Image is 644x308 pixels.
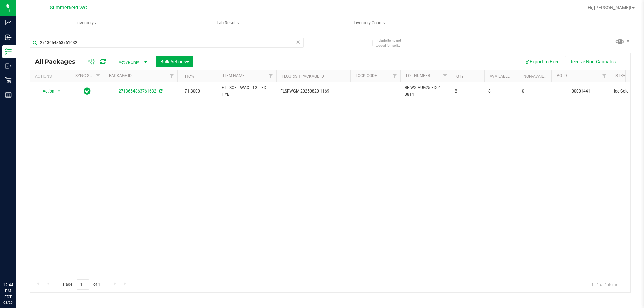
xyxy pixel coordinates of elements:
[160,59,189,64] span: Bulk Actions
[55,86,63,96] span: select
[5,48,12,55] inline-svg: Inventory
[296,38,300,46] span: Clear
[119,89,156,94] a: 2713654863761632
[30,38,304,48] input: Search Package ID, Item Name, SKU, Lot or Part Number...
[405,85,447,98] span: RE-WX-AUG25IED01-0814
[183,74,194,79] a: THC%
[222,85,272,98] span: FT - SOFT WAX - 1G - IED - HYB
[376,38,409,48] span: Include items not tagged for facility
[406,73,430,78] a: Lot Number
[5,34,12,41] inline-svg: Inbound
[3,300,13,305] p: 08/25
[156,56,193,67] button: Bulk Actions
[57,279,106,290] span: Page of 1
[84,86,91,96] span: In Sync
[16,16,157,30] a: Inventory
[299,16,440,30] a: Inventory Counts
[93,70,104,82] a: Filter
[16,20,157,26] span: Inventory
[588,5,631,10] span: Hi, [PERSON_NAME]!
[280,88,346,95] span: FLSRWGM-20250820-1169
[166,70,177,82] a: Filter
[181,86,203,96] span: 71.3000
[265,70,276,82] a: Filter
[520,56,565,67] button: Export to Excel
[440,70,451,82] a: Filter
[3,282,13,300] p: 12:44 PM EDT
[282,74,324,79] a: Flourish Package ID
[7,254,27,274] iframe: Resource center
[599,70,610,82] a: Filter
[389,70,400,82] a: Filter
[488,88,514,95] span: 8
[50,5,87,11] span: Summerfield WC
[615,73,629,78] a: Strain
[5,19,12,26] inline-svg: Analytics
[565,56,620,67] button: Receive Non-Cannabis
[5,91,12,98] inline-svg: Reports
[522,88,547,95] span: 0
[158,89,162,94] span: Sync from Compliance System
[5,77,12,84] inline-svg: Retail
[5,63,12,69] inline-svg: Outbound
[157,16,299,30] a: Lab Results
[490,74,510,79] a: Available
[35,74,67,79] div: Actions
[456,74,464,79] a: Qty
[523,74,553,79] a: Non-Available
[557,73,567,78] a: PO ID
[586,279,624,289] span: 1 - 1 of 1 items
[223,73,245,78] a: Item Name
[356,73,377,78] a: Lock Code
[37,86,55,96] span: Action
[35,58,82,65] span: All Packages
[344,20,394,26] span: Inventory Counts
[208,20,248,26] span: Lab Results
[109,73,132,78] a: Package ID
[75,73,101,78] a: Sync Status
[455,88,480,95] span: 8
[572,89,590,94] a: 00001441
[77,279,89,290] input: 1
